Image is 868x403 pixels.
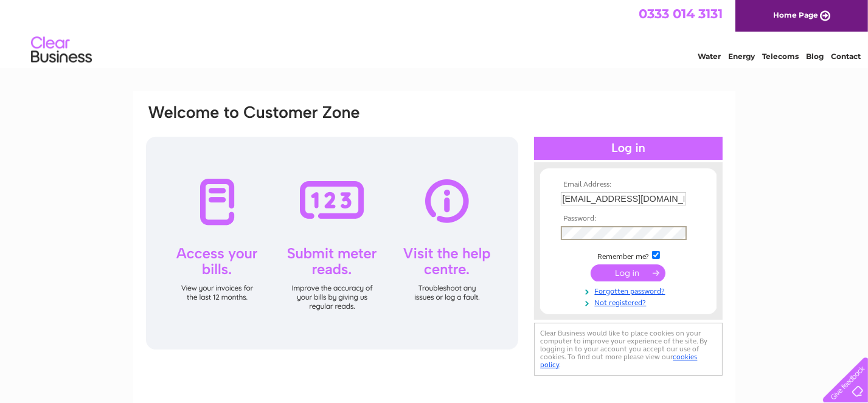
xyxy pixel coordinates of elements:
a: Blog [806,52,824,61]
a: Forgotten password? [561,284,699,296]
th: Password: [558,215,699,223]
td: Remember me? [558,249,699,261]
a: Water [698,52,721,61]
a: Not registered? [561,296,699,308]
input: Submit [591,264,665,281]
th: Email Address: [558,181,699,189]
a: Telecoms [762,52,799,61]
a: Energy [728,52,755,61]
div: Clear Business is a trading name of Verastar Limited (registered in [GEOGRAPHIC_DATA] No. 3667643... [147,7,722,59]
div: Clear Business would like to place cookies on your computer to improve your experience of the sit... [534,323,723,376]
a: 0333 014 3131 [639,6,723,21]
a: Contact [831,52,861,61]
img: logo.png [30,32,92,69]
a: cookies policy [541,353,698,369]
